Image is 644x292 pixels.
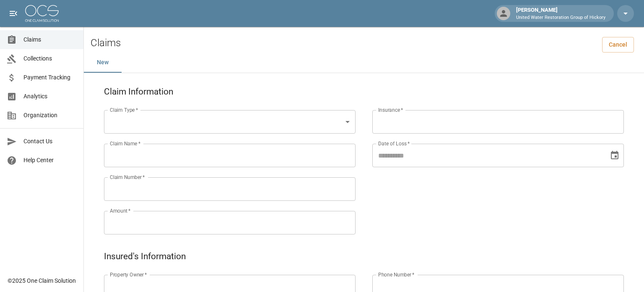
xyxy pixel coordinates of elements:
[378,106,403,113] label: Insurance
[516,14,605,21] p: United Water Restoration Group of Hickory
[23,111,77,120] span: Organization
[23,92,77,101] span: Analytics
[110,140,140,147] label: Claim Name
[84,53,644,73] div: dynamic tabs
[23,156,77,165] span: Help Center
[110,271,147,278] label: Property Owner
[23,73,77,82] span: Payment Tracking
[23,54,77,63] span: Collections
[378,271,414,278] label: Phone Number
[8,276,76,285] div: © 2025 One Claim Solution
[606,147,623,164] button: Choose date
[23,137,77,146] span: Contact Us
[110,207,131,214] label: Amount
[378,140,410,147] label: Date of Loss
[91,37,121,49] h2: Claims
[84,53,122,73] button: New
[5,5,22,22] button: open drawer
[110,174,145,181] label: Claim Number
[25,5,59,22] img: ocs-logo-white-transparent.png
[602,37,634,53] a: Cancel
[513,6,609,21] div: [PERSON_NAME]
[23,35,77,44] span: Claims
[110,106,138,113] label: Claim Type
